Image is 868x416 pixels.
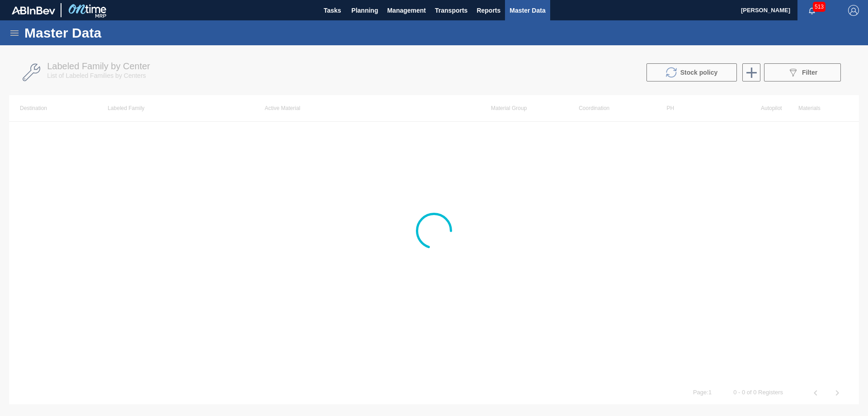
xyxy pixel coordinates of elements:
[322,5,342,16] span: Tasks
[813,2,826,12] span: 513
[797,4,826,17] button: Notifications
[476,5,500,16] span: Reports
[848,5,859,16] img: Logout
[24,28,185,38] h1: Master Data
[351,5,378,16] span: Planning
[12,6,55,14] img: TNhmsLtSVTkK8tSr43FrP2fwEKptu5GPRR3wAAAABJRU5ErkJggg==
[387,5,426,16] span: Management
[435,5,467,16] span: Transports
[509,5,545,16] span: Master Data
